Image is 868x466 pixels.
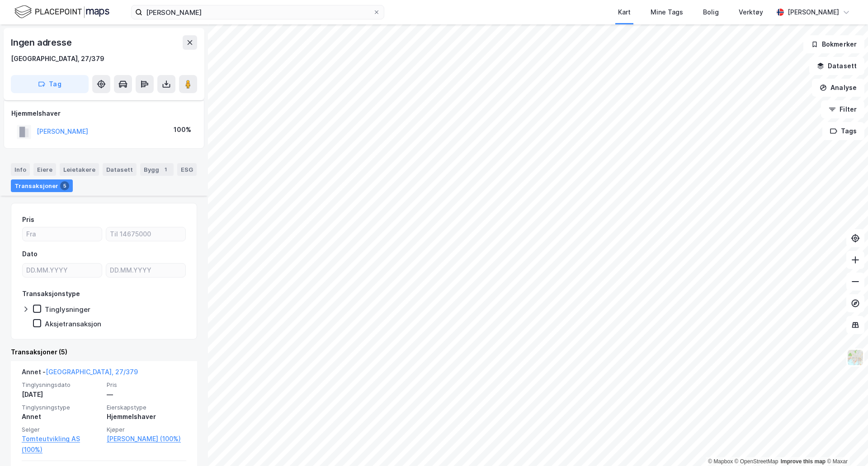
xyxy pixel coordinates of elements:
[809,57,864,75] button: Datasett
[11,179,73,192] div: Transaksjoner
[142,5,373,19] input: Søk på adresse, matrikkel, gårdeiere, leietakere eller personer
[823,423,868,466] iframe: Chat Widget
[11,163,30,176] div: Info
[107,426,186,433] span: Kjøper
[22,404,101,411] span: Tinglysningstype
[60,163,99,176] div: Leietakere
[739,7,763,18] div: Verktøy
[11,53,104,64] div: [GEOGRAPHIC_DATA], 27/379
[106,264,185,277] input: DD.MM.YYYY
[45,320,101,328] div: Aksjetransaksjon
[107,411,186,422] div: Hjemmelshaver
[22,433,101,455] a: Tomteutvikling AS (100%)
[788,7,839,18] div: [PERSON_NAME]
[703,7,719,18] div: Bolig
[22,214,34,225] div: Pris
[781,458,826,465] a: Improve this map
[735,458,778,465] a: OpenStreetMap
[23,264,102,277] input: DD.MM.YYYY
[22,389,101,400] div: [DATE]
[45,305,90,314] div: Tinglysninger
[11,347,197,358] div: Transaksjoner (5)
[618,7,631,18] div: Kart
[22,367,138,381] div: Annet -
[174,124,191,135] div: 100%
[22,411,101,422] div: Annet
[60,181,69,190] div: 5
[106,227,185,241] input: Til 14675000
[177,163,197,176] div: ESG
[103,163,137,176] div: Datasett
[822,122,864,140] button: Tags
[708,458,733,465] a: Mapbox
[22,426,101,433] span: Selger
[823,423,868,466] div: Kontrollprogram for chat
[107,433,186,444] a: [PERSON_NAME] (100%)
[161,165,170,174] div: 1
[847,349,864,366] img: Z
[46,368,138,376] a: [GEOGRAPHIC_DATA], 27/379
[23,227,102,241] input: Fra
[22,381,101,389] span: Tinglysningsdato
[14,4,109,20] img: logo.f888ab2527a4732fd821a326f86c7f29.svg
[11,108,197,119] div: Hjemmelshaver
[821,100,864,118] button: Filter
[11,75,89,93] button: Tag
[107,381,186,389] span: Pris
[651,7,683,18] div: Mine Tags
[11,35,73,50] div: Ingen adresse
[803,35,864,53] button: Bokmerker
[22,288,80,299] div: Transaksjonstype
[107,404,186,411] span: Eierskapstype
[812,79,864,97] button: Analyse
[33,163,56,176] div: Eiere
[140,163,174,176] div: Bygg
[107,389,186,400] div: —
[22,249,38,259] div: Dato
